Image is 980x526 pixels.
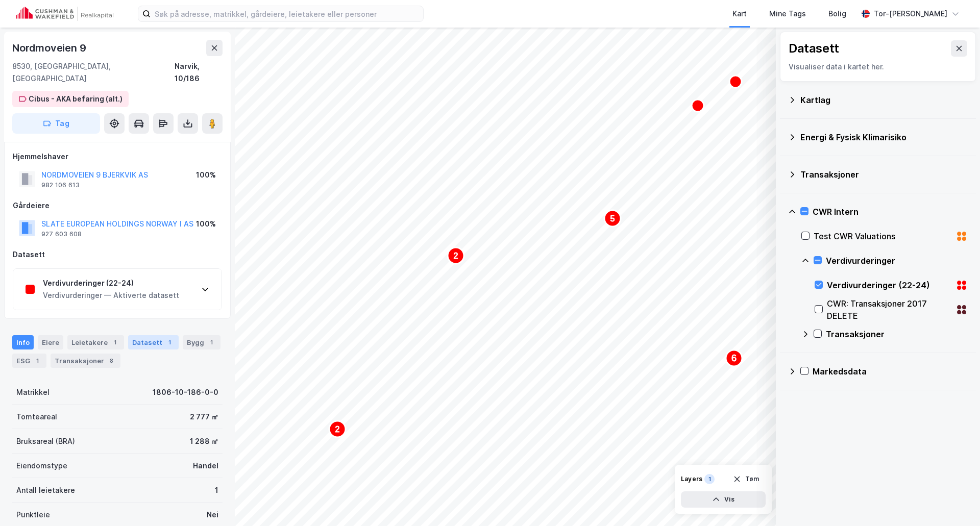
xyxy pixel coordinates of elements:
[153,386,218,398] div: 1806-10-186-0-0
[13,248,222,261] div: Datasett
[32,356,42,366] div: 1
[12,60,175,85] div: 8530, [GEOGRAPHIC_DATA], [GEOGRAPHIC_DATA]
[827,297,951,322] div: CWR: Transaksjoner 2017 DELETE
[41,230,82,238] div: 927 603 608
[128,335,179,349] div: Datasett
[193,460,218,472] div: Handel
[16,435,75,447] div: Bruksareal (BRA)
[110,337,120,347] div: 1
[604,210,621,227] div: Map marker
[207,509,218,521] div: Nei
[16,386,50,398] div: Matrikkel
[16,484,75,496] div: Antall leietakere
[769,8,806,20] div: Mine Tags
[813,365,968,378] div: Markedsdata
[827,279,951,291] div: Verdivurderinger (22-24)
[43,277,179,289] div: Verdivurderinger (22-24)
[215,484,218,496] div: 1
[692,99,704,112] div: Map marker
[41,181,80,189] div: 982 106 613
[43,289,179,302] div: Verdivurderinger — Aktiverte datasett
[813,206,968,218] div: CWR Intern
[789,40,839,57] div: Datasett
[800,168,968,181] div: Transaksjoner
[826,328,968,340] div: Transaksjoner
[190,435,218,447] div: 1 288 ㎡
[196,169,216,181] div: 100%
[789,61,967,73] div: Visualiser data i kartet her.
[196,218,216,230] div: 100%
[726,350,742,366] div: Map marker
[16,509,50,521] div: Punktleie
[67,335,124,349] div: Leietakere
[704,474,715,484] div: 1
[329,421,346,437] div: Map marker
[454,252,458,260] text: 2
[800,94,968,106] div: Kartlag
[12,113,100,134] button: Tag
[681,475,702,483] div: Layers
[51,354,120,368] div: Transaksjoner
[12,354,46,368] div: ESG
[12,335,34,349] div: Info
[826,255,968,267] div: Verdivurderinger
[29,93,122,105] div: Cibus - AKA befaring (alt.)
[681,491,766,508] button: Vis
[183,335,220,349] div: Bygg
[16,7,113,21] img: cushman-wakefield-realkapital-logo.202ea83816669bd177139c58696a8fa1.svg
[874,8,947,20] div: Tor-[PERSON_NAME]
[12,40,88,56] div: Nordmoveien 9
[164,337,175,347] div: 1
[335,425,340,434] text: 2
[448,247,464,264] div: Map marker
[13,199,222,212] div: Gårdeiere
[175,60,223,85] div: Narvik, 10/186
[726,471,766,487] button: Tøm
[206,337,216,347] div: 1
[731,353,737,363] text: 6
[190,411,218,423] div: 2 777 ㎡
[610,214,615,223] text: 5
[828,8,846,20] div: Bolig
[151,6,423,21] input: Søk på adresse, matrikkel, gårdeiere, leietakere eller personer
[13,151,222,163] div: Hjemmelshaver
[729,76,742,88] div: Map marker
[814,230,951,242] div: Test CWR Valuations
[38,335,63,349] div: Eiere
[929,477,980,526] div: Kontrollprogram for chat
[800,131,968,143] div: Energi & Fysisk Klimarisiko
[732,8,747,20] div: Kart
[16,411,57,423] div: Tomteareal
[106,356,116,366] div: 8
[929,477,980,526] iframe: Chat Widget
[16,460,67,472] div: Eiendomstype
